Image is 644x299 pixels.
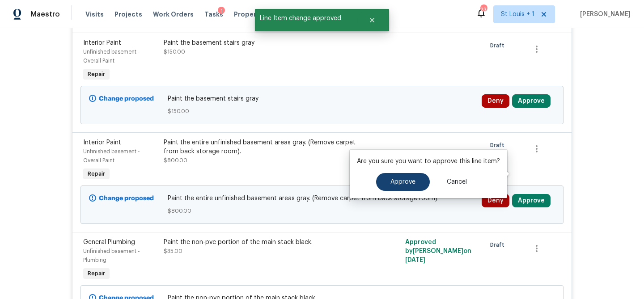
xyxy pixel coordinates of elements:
[390,179,415,185] span: Approve
[164,238,360,247] div: Paint the non-pvc portion of the main stack black.
[30,10,60,19] span: Maestro
[405,257,425,263] span: [DATE]
[480,5,487,14] div: 23
[83,239,135,245] span: General Plumbing
[164,38,360,47] div: Paint the basement stairs gray
[83,139,121,146] span: Interior Paint
[447,179,467,185] span: Cancel
[168,94,477,103] span: Paint the basement stairs gray
[357,157,500,166] p: Are you sure you want to approve this line item?
[99,96,154,102] b: Change proposed
[490,240,508,249] span: Draft
[512,94,551,108] button: Approve
[84,70,109,79] span: Repair
[84,169,109,178] span: Repair
[501,10,534,19] span: St Louis + 1
[83,40,121,46] span: Interior Paint
[114,10,142,19] span: Projects
[490,141,508,150] span: Draft
[164,248,182,254] span: $35.00
[576,10,631,19] span: [PERSON_NAME]
[490,41,508,50] span: Draft
[357,11,387,29] button: Close
[204,11,223,17] span: Tasks
[83,149,140,163] span: Unfinished basement - Overall Paint
[83,248,140,263] span: Unfinished basement - Plumbing
[482,94,509,108] button: Deny
[405,239,471,263] span: Approved by [PERSON_NAME] on
[255,9,357,28] span: Line Item change approved
[168,107,477,116] span: $150.00
[482,194,509,207] button: Deny
[218,7,225,16] div: 1
[168,194,477,203] span: Paint the entire unfinished basement areas gray. (Remove carpet from back storage room).
[512,194,551,207] button: Approve
[83,49,140,63] span: Unfinished basement - Overall Paint
[164,158,187,163] span: $800.00
[99,195,154,202] b: Change proposed
[432,173,481,191] button: Cancel
[85,10,104,19] span: Visits
[234,10,269,19] span: Properties
[153,10,194,19] span: Work Orders
[168,206,477,215] span: $800.00
[164,49,185,55] span: $150.00
[376,173,430,191] button: Approve
[84,269,109,278] span: Repair
[164,138,360,156] div: Paint the entire unfinished basement areas gray. (Remove carpet from back storage room).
